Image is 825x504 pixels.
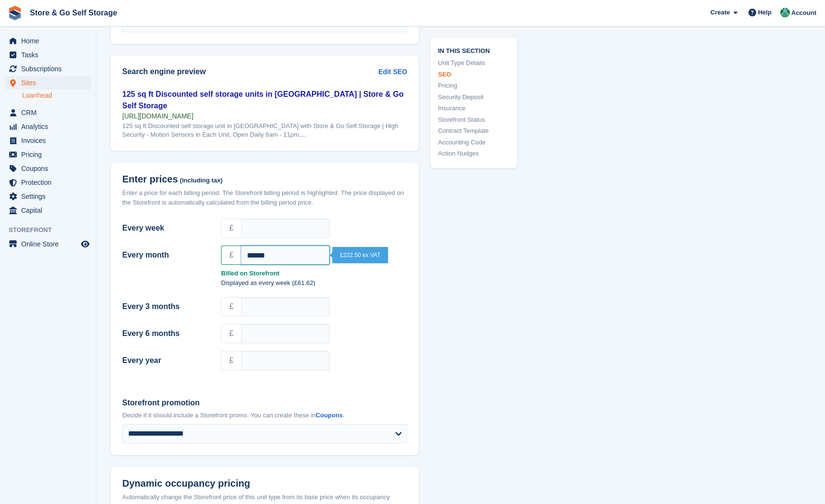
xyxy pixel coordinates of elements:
[791,8,816,18] span: Account
[5,148,91,161] a: menu
[438,137,509,147] a: Accounting Code
[5,134,91,147] a: menu
[122,89,407,112] div: 125 sq ft Discounted self storage units in [GEOGRAPHIC_DATA] | Store & Go Self Storage
[5,237,91,251] a: menu
[21,162,79,175] span: Coupons
[122,112,407,120] div: [URL][DOMAIN_NAME]
[79,238,91,250] a: Preview store
[438,103,509,113] a: Insurance
[122,397,407,409] label: Storefront promotion
[316,412,343,419] a: Coupons
[438,69,509,79] a: SEO
[5,48,91,62] a: menu
[21,134,79,147] span: Invoices
[22,91,91,100] a: Loanhead
[221,269,407,278] strong: Billed on Storefront
[122,478,250,489] span: Dynamic occupancy pricing
[26,5,121,21] a: Store & Go Self Storage
[438,126,509,136] a: Contract Template
[5,62,91,76] a: menu
[122,328,209,339] label: Every 6 months
[122,188,407,207] div: Enter a price for each billing period. The Storefront billing period is highlighted. The price di...
[21,34,79,48] span: Home
[438,149,509,158] a: Action Nudges
[21,76,79,90] span: Sites
[21,120,79,133] span: Analytics
[122,355,209,366] label: Every year
[378,67,407,77] a: Edit SEO
[122,67,378,76] h2: Search engine preview
[8,6,22,20] img: stora-icon-8386f47178a22dfd0bd8f6a31ec36ba5ce8667c1dd55bd0f319d3a0aa187defe.svg
[122,122,407,139] div: 125 sq ft Discounted self storage unit in [GEOGRAPHIC_DATA] with Store & Go Self Storage | High S...
[5,106,91,119] a: menu
[21,106,79,119] span: CRM
[21,62,79,76] span: Subscriptions
[21,190,79,203] span: Settings
[5,204,91,217] a: menu
[21,237,79,251] span: Online Store
[122,301,209,312] label: Every 3 months
[758,8,772,17] span: Help
[5,176,91,189] a: menu
[21,48,79,62] span: Tasks
[5,120,91,133] a: menu
[710,8,730,17] span: Create
[21,204,79,217] span: Capital
[122,174,178,185] span: Enter prices
[9,225,96,235] span: Storefront
[438,115,509,124] a: Storefront Status
[438,81,509,90] a: Pricing
[5,162,91,175] a: menu
[438,58,509,68] a: Unit Type Details
[438,45,509,54] span: In this section
[21,176,79,189] span: Protection
[5,34,91,48] a: menu
[180,177,223,184] span: (including tax)
[122,249,209,261] label: Every month
[122,222,209,234] label: Every week
[5,76,91,90] a: menu
[780,8,790,17] img: Adeel Hussain
[21,148,79,161] span: Pricing
[122,411,407,420] p: Decide if it should include a Storefront promo. You can create these in .
[438,92,509,102] a: Security Deposit
[5,190,91,203] a: menu
[221,278,407,288] p: Displayed as every week (£61.62)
